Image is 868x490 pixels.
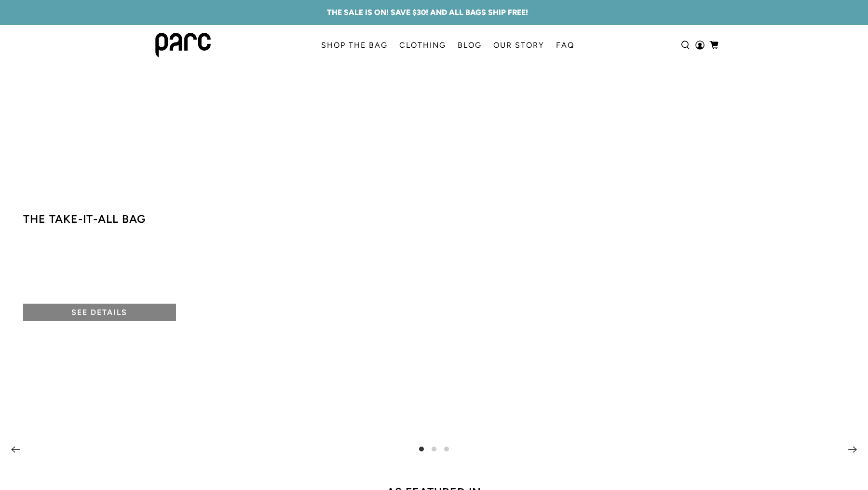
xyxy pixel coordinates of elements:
[393,32,452,59] a: CLOTHING
[23,303,176,321] a: SEE DETAILS
[419,447,424,451] li: Page dot 1
[550,32,580,59] a: FAQ
[155,33,211,57] img: parc bag logo
[23,211,335,228] h4: The take-it-all bag
[488,32,550,59] a: OUR STORY
[315,32,393,59] a: SHOP THE BAG
[444,447,449,451] li: Page dot 3
[5,439,26,460] button: Previous
[842,439,863,460] button: Next
[452,32,488,59] a: BLOG
[23,232,335,275] span: SHOES, HELMET, KIT, FOOD, PARTS, TOOLS & MORE
[315,25,580,65] nav: main navigation
[432,447,436,451] li: Page dot 2
[23,282,335,292] p: ROAD, MTB, CX, GRAVEL
[327,7,528,18] a: THE SALE IS ON! SAVE $30! AND ALL BAGS SHIP FREE!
